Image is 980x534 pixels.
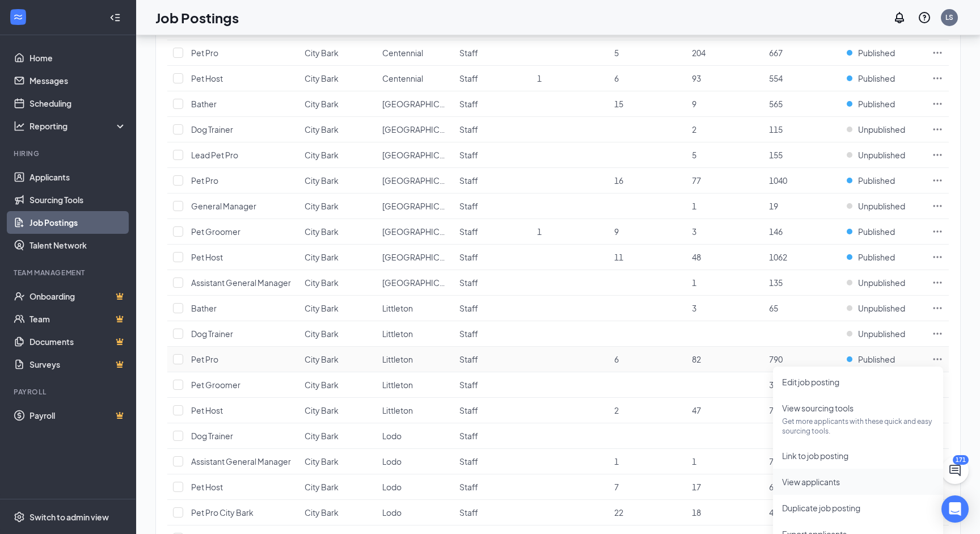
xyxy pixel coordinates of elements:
span: Staff [459,124,478,134]
td: Staff [454,66,531,91]
span: 77 [692,175,701,186]
td: City Bark [299,398,377,423]
span: Littleton [382,329,413,339]
td: Littleton [377,347,454,372]
svg: Ellipses [932,47,943,58]
span: Unpublished [858,200,905,212]
span: City Bark [305,482,339,492]
span: [GEOGRAPHIC_DATA] [382,124,465,134]
svg: Ellipses [932,124,943,135]
span: 1 [692,277,696,288]
span: Assistant General Manager [191,277,291,288]
span: Staff [459,329,478,339]
span: [GEOGRAPHIC_DATA] [382,175,465,186]
td: Staff [454,474,531,500]
a: TeamCrown [29,308,126,330]
div: Hiring [14,149,124,158]
span: Pet Host [191,73,223,83]
td: Lodo [377,423,454,449]
span: 2 [692,124,696,134]
td: Staff [454,168,531,194]
td: Staff [454,372,531,398]
td: Denver [377,245,454,270]
span: Bather [191,303,217,313]
span: Staff [459,380,478,390]
span: Littleton [382,405,413,415]
svg: Notifications [893,11,906,24]
span: 790 [769,354,783,364]
span: Staff [459,252,478,262]
div: Team Management [14,268,124,277]
span: 11 [614,252,623,262]
div: Switch to admin view [29,511,109,523]
span: Unpublished [858,124,905,135]
span: 1 [692,201,696,211]
td: Lodo [377,500,454,525]
td: Staff [454,219,531,245]
span: Published [858,354,895,365]
td: Lodo [377,474,454,500]
span: Staff [459,405,478,415]
span: Staff [459,277,478,288]
a: DocumentsCrown [29,330,126,353]
span: 1 [537,73,542,83]
span: 146 [769,226,783,237]
span: Duplicate job posting [782,503,860,513]
span: Pet Host [191,482,223,492]
span: 1 [614,456,619,466]
td: Centennial [377,66,454,91]
td: City Bark [299,347,377,372]
td: Denver [377,194,454,219]
span: City Bark [305,252,339,262]
span: Staff [459,507,478,518]
span: 18 [692,507,701,518]
td: Littleton [377,398,454,423]
span: Staff [459,303,478,313]
span: Staff [459,431,478,441]
span: Lodo [382,507,402,518]
span: [GEOGRAPHIC_DATA] [382,99,465,109]
span: Staff [459,150,478,160]
span: 9 [692,99,696,109]
span: Staff [459,48,478,58]
span: Staff [459,354,478,364]
span: Centennial [382,73,423,83]
span: Staff [459,201,478,211]
span: City Bark [305,73,339,83]
td: Staff [454,142,531,168]
td: Staff [454,500,531,525]
td: Denver [377,168,454,194]
span: Littleton [382,354,413,364]
td: City Bark [299,296,377,321]
span: Unpublished [858,302,905,314]
span: [GEOGRAPHIC_DATA] [382,252,465,262]
span: Pet Host [191,405,223,415]
svg: Ellipses [932,277,943,288]
td: Staff [454,194,531,219]
span: Assistant General Manager [191,456,291,466]
svg: Ellipses [932,354,943,365]
span: 93 [692,73,701,83]
span: City Bark [305,507,339,518]
a: Scheduling [29,92,126,115]
span: Pet Pro [191,354,218,364]
td: Lodo [377,449,454,474]
span: 19 [769,201,778,211]
svg: Ellipses [932,98,943,110]
span: 3 [692,303,696,313]
td: City Bark [299,219,377,245]
span: 565 [769,99,783,109]
td: Staff [454,296,531,321]
td: City Bark [299,423,377,449]
a: Home [29,47,126,69]
span: Dog Trainer [191,329,233,339]
span: City Bark [305,48,339,58]
svg: Ellipses [932,175,943,186]
span: 6 [614,73,619,83]
svg: Ellipses [932,200,943,212]
td: Staff [454,449,531,474]
td: City Bark [299,321,377,347]
span: Pet Pro [191,175,218,186]
span: [GEOGRAPHIC_DATA] [382,226,465,237]
span: Unpublished [858,277,905,288]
